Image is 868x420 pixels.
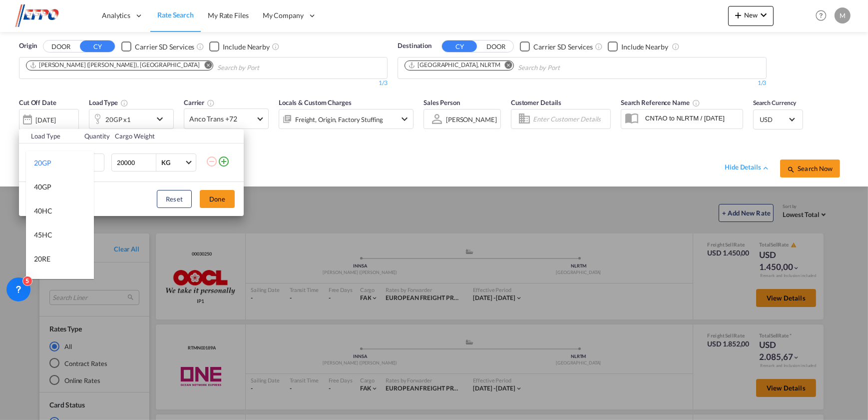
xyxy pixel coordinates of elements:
div: 45HC [34,230,52,240]
div: 20RE [34,254,50,264]
div: 40RE [34,278,50,288]
div: 40HC [34,206,52,216]
div: 20GP [34,158,51,168]
div: 40GP [34,182,51,192]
